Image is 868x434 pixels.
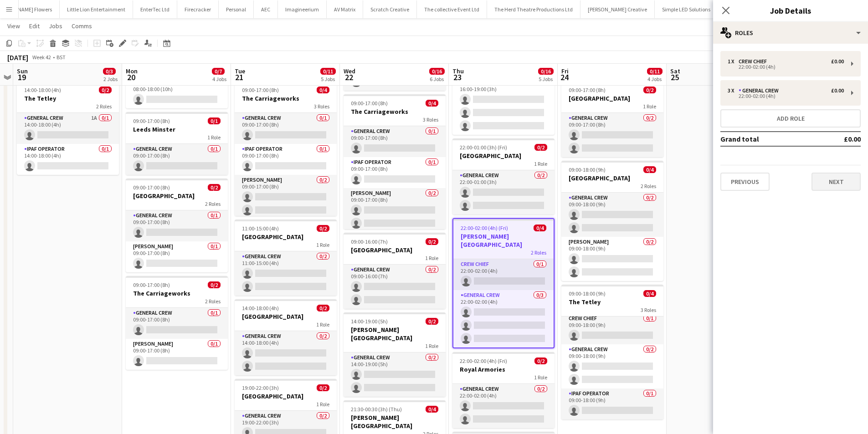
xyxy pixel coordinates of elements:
[561,344,663,388] app-card-role: General Crew0/209:00-18:00 (9h)
[344,265,446,309] app-card-role: General Crew0/209:00-16:00 (7h)
[317,225,329,232] span: 0/2
[728,94,844,98] div: 22:00-02:00 (4h)
[208,117,221,124] span: 0/1
[452,152,555,160] h3: [GEOGRAPHIC_DATA]
[126,125,228,133] h3: Leeds Minster
[647,76,662,82] div: 4 Jobs
[49,22,62,30] span: Jobs
[534,374,547,381] span: 1 Role
[212,76,226,82] div: 4 Jobs
[344,326,446,342] h3: [PERSON_NAME][GEOGRAPHIC_DATA]
[561,388,663,419] app-card-role: IPAF Operator0/109:00-18:00 (9h)
[126,289,228,297] h3: The Carriageworks
[487,0,580,18] button: The Herd Theatre Productions Ltd
[534,144,547,151] span: 0/2
[426,318,438,325] span: 0/2
[235,299,337,375] div: 14:00-18:00 (4h)0/2[GEOGRAPHIC_DATA]1 RoleGeneral Crew0/214:00-18:00 (4h)
[317,87,329,93] span: 0/4
[429,68,445,75] span: 0/16
[453,232,554,249] h3: [PERSON_NAME][GEOGRAPHIC_DATA]
[831,58,844,65] div: £0.00
[344,157,446,188] app-card-role: IPAF Operator0/109:00-17:00 (8h)
[126,276,228,370] app-job-card: 09:00-17:00 (8h)0/2The Carriageworks2 RolesGeneral Crew0/109:00-17:00 (8h) [PERSON_NAME]0/109:00-...
[235,81,337,216] app-job-card: 09:00-17:00 (8h)0/4The Carriageworks3 RolesGeneral Crew0/109:00-17:00 (8h) IPAF Operator0/109:00-...
[561,298,663,306] h3: The Tetley
[344,233,446,309] div: 09:00-16:00 (7h)0/2[GEOGRAPHIC_DATA]1 RoleGeneral Crew0/209:00-16:00 (7h)
[344,352,446,397] app-card-role: General Crew0/214:00-19:00 (5h)
[569,166,606,173] span: 09:00-18:00 (9h)
[641,183,656,189] span: 2 Roles
[561,193,663,237] app-card-role: General Crew0/209:00-18:00 (9h)
[235,94,337,102] h3: The Carriageworks
[126,339,228,370] app-card-role: [PERSON_NAME]0/109:00-17:00 (8h)
[812,173,861,191] button: Next
[235,331,337,375] app-card-role: General Crew0/214:00-18:00 (4h)
[452,67,464,75] span: Thu
[126,192,228,200] h3: [GEOGRAPHIC_DATA]
[344,414,446,430] h3: [PERSON_NAME][GEOGRAPHIC_DATA]
[534,357,547,364] span: 0/2
[425,255,438,261] span: 1 Role
[126,112,228,175] app-job-card: 09:00-17:00 (8h)0/1Leeds Minster1 RoleGeneral Crew0/109:00-17:00 (8h)
[817,132,861,146] td: £0.00
[728,58,739,65] div: 1 x
[561,174,663,182] h3: [GEOGRAPHIC_DATA]
[344,94,446,229] app-job-card: 09:00-17:00 (8h)0/4The Carriageworks3 RolesGeneral Crew0/109:00-17:00 (8h) IPAF Operator0/109:00-...
[327,0,363,18] button: AV Matrix
[643,103,656,110] span: 1 Role
[739,58,770,65] div: Crew Chief
[7,22,20,30] span: View
[17,113,119,144] app-card-role: General Crew1A0/114:00-18:00 (4h)
[68,20,96,32] a: Comms
[670,67,680,75] span: Sat
[126,67,138,75] span: Mon
[351,100,388,107] span: 09:00-17:00 (8h)
[538,68,554,75] span: 0/16
[560,72,569,82] span: 24
[317,384,329,391] span: 0/2
[242,87,279,93] span: 09:00-17:00 (8h)
[177,0,219,18] button: Firecracker
[426,406,438,413] span: 0/4
[320,68,336,75] span: 0/11
[720,109,861,128] button: Add role
[531,249,546,256] span: 2 Roles
[103,68,116,75] span: 0/3
[133,281,170,288] span: 09:00-17:00 (8h)
[242,384,279,391] span: 19:00-22:00 (3h)
[17,81,119,175] app-job-card: 14:00-18:00 (4h)0/2The Tetley2 RolesGeneral Crew1A0/114:00-18:00 (4h) IPAF Operator0/114:00-18:00...
[344,107,446,116] h3: The Carriageworks
[72,22,92,30] span: Comms
[452,170,555,214] app-card-role: General Crew0/222:00-01:00 (3h)
[426,100,438,107] span: 0/4
[56,54,66,61] div: BST
[451,72,464,82] span: 23
[133,117,170,124] span: 09:00-17:00 (8h)
[126,179,228,272] div: 09:00-17:00 (8h)0/2[GEOGRAPHIC_DATA]2 RolesGeneral Crew0/109:00-17:00 (8h) [PERSON_NAME]0/109:00-...
[17,67,28,75] span: Sun
[17,144,119,175] app-card-role: IPAF Operator0/114:00-18:00 (4h)
[208,281,221,288] span: 0/2
[425,342,438,349] span: 1 Role
[278,0,327,18] button: Imagineerium
[235,175,337,219] app-card-role: [PERSON_NAME]0/209:00-17:00 (8h)
[561,237,663,281] app-card-role: [PERSON_NAME]0/209:00-18:00 (9h)
[561,67,569,75] span: Fri
[561,161,663,281] app-job-card: 09:00-18:00 (9h)0/4[GEOGRAPHIC_DATA]2 RolesGeneral Crew0/209:00-18:00 (9h) [PERSON_NAME]0/209:00-...
[344,67,355,75] span: Wed
[351,318,388,325] span: 14:00-19:00 (5h)
[235,312,337,321] h3: [GEOGRAPHIC_DATA]
[569,290,606,297] span: 09:00-18:00 (9h)
[452,365,555,373] h3: Royal Armories
[314,103,329,110] span: 3 Roles
[561,81,663,157] app-job-card: 09:00-17:00 (8h)0/2[GEOGRAPHIC_DATA]1 RoleGeneral Crew0/209:00-17:00 (8h)
[60,0,133,18] button: Little Lion Entertainment
[569,87,606,93] span: 09:00-17:00 (8h)
[430,76,444,82] div: 6 Jobs
[126,144,228,175] app-card-role: General Crew0/109:00-17:00 (8h)
[212,68,225,75] span: 0/7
